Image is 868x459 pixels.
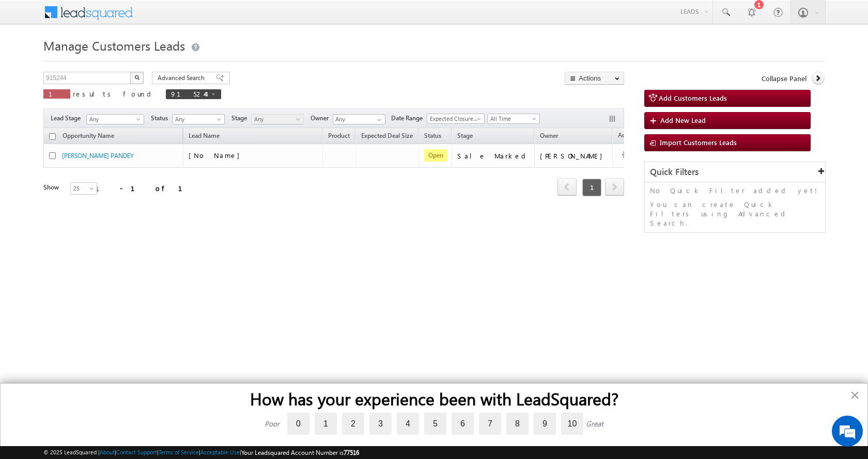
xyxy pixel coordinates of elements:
[565,72,624,85] button: Actions
[650,186,820,195] p: No Quick Filter added yet!
[660,138,737,147] span: Import Customers Leads
[73,89,155,98] span: results found
[100,449,115,455] a: About
[151,114,172,123] span: Status
[762,74,807,83] span: Collapse Panel
[452,413,474,435] label: 6
[419,130,446,144] a: Status
[287,413,309,435] label: 0
[116,449,157,455] a: Contact Support
[391,114,427,123] span: Date Range
[488,114,537,123] span: All Time
[605,178,624,196] span: next
[200,449,240,455] a: Acceptable Use
[311,114,333,123] span: Owner
[561,413,583,435] label: 10
[645,162,825,182] div: Quick Filters
[424,149,447,162] span: Open
[231,114,251,123] span: Stage
[660,116,706,124] span: Add New Lead
[43,37,185,54] span: Manage Customers Leads
[173,115,222,124] span: Any
[479,413,501,435] label: 7
[397,413,419,435] label: 4
[586,419,603,429] div: Great
[427,114,481,123] span: Expected Closure Date
[361,132,413,139] span: Expected Deal Size
[369,413,392,435] label: 3
[540,151,608,161] div: [PERSON_NAME]
[342,413,364,435] label: 2
[171,89,206,98] span: 915244
[265,419,280,429] div: Poor
[252,115,301,124] span: Any
[71,184,98,193] span: 25
[95,182,195,194] div: 1 - 1 of 1
[159,449,199,455] a: Terms of Service
[650,200,820,228] p: You can create Quick Filters using Advanced Search.
[21,389,847,408] h2: How has your experience been with LeadSquared?
[457,151,530,161] div: Sale Marked
[183,130,225,144] span: Lead Name
[49,133,56,140] input: Check all records
[540,132,558,139] span: Owner
[850,387,860,403] button: Close
[371,115,384,125] a: Show All Items
[62,152,134,160] a: [PERSON_NAME] PANDEY
[134,75,139,80] img: Search
[43,448,359,457] span: © 2025 LeadSquared | | | | |
[43,183,62,192] div: Show
[241,449,359,456] span: Your Leadsquared Account Number is
[158,73,208,83] span: Advanced Search
[457,132,473,139] span: Stage
[87,115,141,124] span: Any
[328,132,350,139] span: Product
[582,179,601,196] span: 1
[613,130,644,143] span: Actions
[506,413,529,435] label: 8
[534,413,556,435] label: 9
[659,93,727,102] span: Add Customers Leads
[49,89,65,98] span: 1
[51,114,85,123] span: Lead Stage
[424,413,446,435] label: 5
[189,151,245,160] span: [No Name]
[557,178,577,196] span: prev
[333,114,385,124] input: Type to Search
[63,132,114,139] span: Opportunity Name
[344,449,359,456] span: 77516
[315,413,337,435] label: 1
